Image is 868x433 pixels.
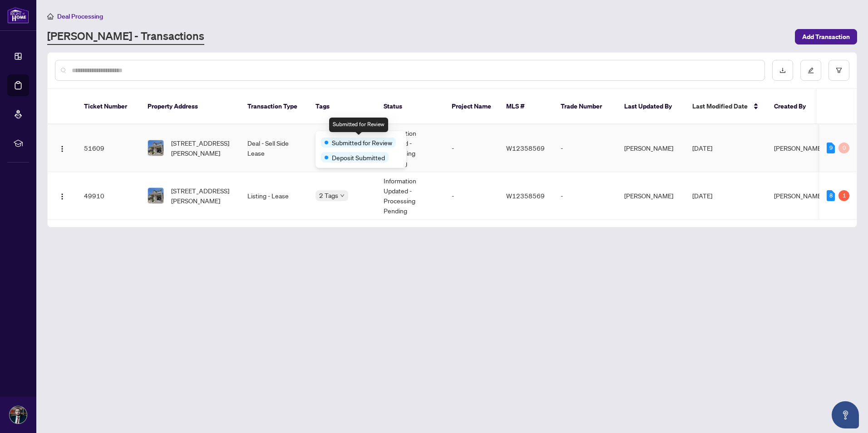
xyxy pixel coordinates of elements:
[10,406,27,423] img: Profile Icon
[692,144,712,152] span: [DATE]
[832,401,859,428] button: Open asap
[319,190,338,201] span: 2 Tags
[829,60,849,81] button: filter
[779,67,786,74] span: download
[838,190,849,201] div: 1
[77,172,140,220] td: 49910
[140,89,240,124] th: Property Address
[444,124,499,172] td: -
[340,193,345,198] span: down
[827,190,835,201] div: 8
[308,89,376,124] th: Tags
[77,89,140,124] th: Ticket Number
[808,67,814,74] span: edit
[332,153,385,162] span: Deposit Submitted
[836,67,842,74] span: filter
[692,101,748,111] span: Last Modified Date
[148,140,163,156] img: thumbnail-img
[171,186,233,206] span: [STREET_ADDRESS][PERSON_NAME]
[59,145,66,153] img: Logo
[7,7,29,24] img: logo
[148,188,163,203] img: thumbnail-img
[240,89,308,124] th: Transaction Type
[827,143,835,153] div: 9
[767,89,821,124] th: Created By
[774,144,823,152] span: [PERSON_NAME]
[47,29,204,45] a: [PERSON_NAME] - Transactions
[47,13,54,20] span: home
[795,29,857,44] button: Add Transaction
[444,89,499,124] th: Project Name
[774,192,823,200] span: [PERSON_NAME]
[240,124,308,172] td: Deal - Sell Side Lease
[617,89,685,124] th: Last Updated By
[55,141,69,155] button: Logo
[838,143,849,153] div: 0
[499,89,553,124] th: MLS #
[506,144,545,152] span: W12358569
[617,124,685,172] td: [PERSON_NAME]
[332,138,392,148] span: Submitted for Review
[376,172,444,220] td: Information Updated - Processing Pending
[444,172,499,220] td: -
[617,172,685,220] td: [PERSON_NAME]
[376,89,444,124] th: Status
[77,124,140,172] td: 51609
[553,124,617,172] td: -
[57,12,103,20] span: Deal Processing
[692,192,712,200] span: [DATE]
[55,188,69,203] button: Logo
[802,30,850,44] span: Add Transaction
[685,89,767,124] th: Last Modified Date
[240,172,308,220] td: Listing - Lease
[329,118,388,132] div: Submitted for Review
[59,193,66,200] img: Logo
[553,89,617,124] th: Trade Number
[772,60,793,81] button: download
[553,172,617,220] td: -
[506,192,545,200] span: W12358569
[376,124,444,172] td: Information Updated - Processing Pending
[171,138,233,158] span: [STREET_ADDRESS][PERSON_NAME]
[800,60,821,81] button: edit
